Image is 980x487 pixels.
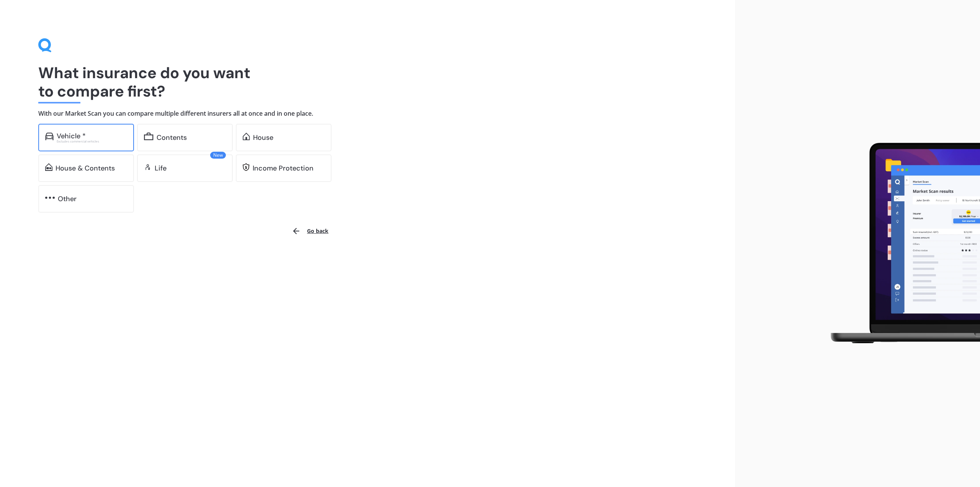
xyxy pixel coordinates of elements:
[57,140,127,143] div: Excludes commercial vehicles
[287,222,333,240] button: Go back
[45,133,54,140] img: car.f15378c7a67c060ca3f3.svg
[144,133,154,140] img: content.01f40a52572271636b6f.svg
[820,138,980,349] img: laptop.webp
[243,163,250,171] img: income.d9b7b7fb96f7e1c2addc.svg
[253,134,273,141] div: House
[157,134,187,141] div: Contents
[243,133,250,140] img: home.91c183c226a05b4dc763.svg
[58,195,77,203] div: Other
[253,164,314,172] div: Income Protection
[45,163,52,171] img: home-and-contents.b802091223b8502ef2dd.svg
[38,64,697,100] h1: What insurance do you want to compare first?
[56,164,115,172] div: House & Contents
[144,163,152,171] img: life.f720d6a2d7cdcd3ad642.svg
[155,164,167,172] div: Life
[45,194,55,202] img: other.81dba5aafe580aa69f38.svg
[57,132,86,140] div: Vehicle *
[38,110,697,118] h4: With our Market Scan you can compare multiple different insurers all at once and in one place.
[210,152,226,159] span: New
